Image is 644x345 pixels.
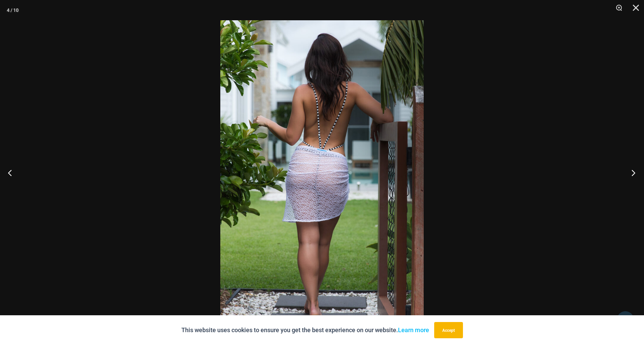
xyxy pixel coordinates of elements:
[181,325,429,335] p: This website uses cookies to ensure you get the best experience on our website.
[220,20,424,325] img: Inferno Mesh Black White 8561 One Piece St Martin White 5996 Sarong 06
[619,156,644,190] button: Next
[434,322,463,338] button: Accept
[7,5,19,15] div: 4 / 10
[398,326,429,334] a: Learn more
